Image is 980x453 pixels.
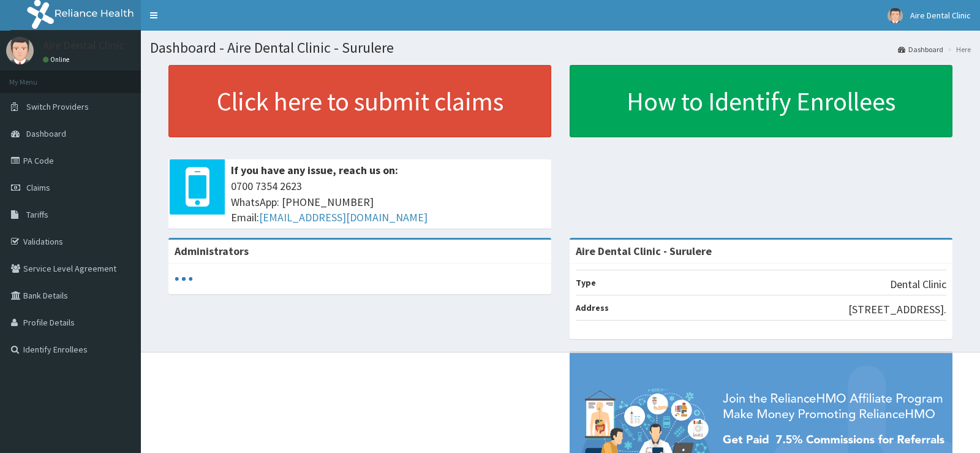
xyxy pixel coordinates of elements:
span: 0700 7354 2623 WhatsApp: [PHONE_NUMBER] Email: [231,178,545,226]
a: Click here to submit claims [168,65,551,137]
a: Online [43,55,72,64]
span: Aire Dental Clinic [910,10,971,21]
a: [EMAIL_ADDRESS][DOMAIN_NAME] [259,210,428,224]
b: If you have any issue, reach us on: [231,163,398,177]
span: Tariffs [26,209,48,220]
span: Claims [26,182,50,193]
a: Dashboard [898,44,943,55]
a: How to Identify Enrollees [570,65,952,137]
b: Administrators [175,244,249,258]
span: Switch Providers [26,101,89,112]
p: Dental Clinic [890,276,946,292]
strong: Aire Dental Clinic - Surulere [576,244,712,258]
svg: audio-loading [175,270,193,288]
p: [STREET_ADDRESS]. [848,302,946,318]
img: User Image [6,37,34,64]
b: Address [576,302,609,313]
img: User Image [888,8,903,23]
span: Dashboard [26,128,66,139]
p: Aire Dental Clinic [43,40,124,51]
h1: Dashboard - Aire Dental Clinic - Surulere [150,40,971,56]
li: Here [944,44,971,55]
b: Type [576,277,596,288]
